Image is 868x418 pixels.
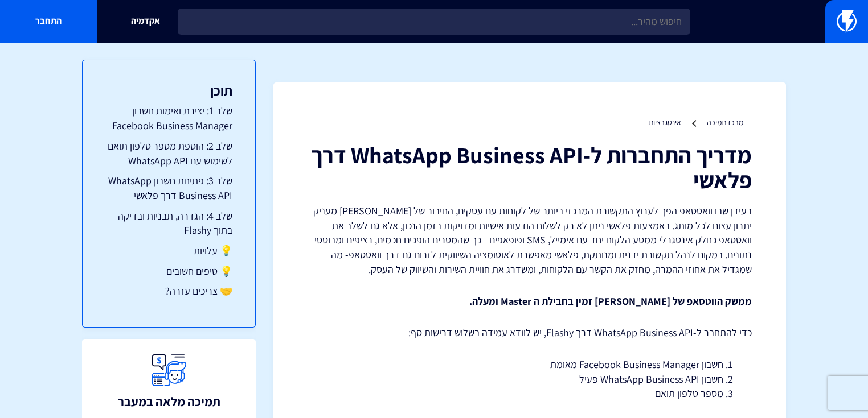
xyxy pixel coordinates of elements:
[336,372,723,387] li: חשבון WhatsApp Business API פעיל
[105,209,232,238] a: שלב 4: הגדרה, תבניות ובדיקה בתוך Flashy
[469,295,752,308] strong: ממשק הווטסאפ של [PERSON_NAME] זמין בחבילת ה Master ומעלה.
[105,83,232,98] h3: תוכן
[105,104,232,133] a: שלב 1: יצירת ואימות חשבון Facebook Business Manager
[178,9,690,35] input: חיפוש מהיר...
[308,142,752,192] h1: מדריך התחברות ל-WhatsApp Business API דרך פלאשי
[336,357,723,372] li: חשבון Facebook Business Manager מאומת
[105,284,232,299] a: 🤝 צריכים עזרה?
[308,204,752,277] p: בעידן שבו וואטסאפ הפך לערוץ התקשורת המרכזי ביותר של לקוחות עם עסקים, החיבור של [PERSON_NAME] מעני...
[649,117,681,127] a: אינטגרציות
[105,139,232,168] a: שלב 2: הוספת מספר טלפון תואם לשימוש עם WhatsApp API
[308,325,752,340] p: כדי להתחבר ל-WhatsApp Business API דרך Flashy, יש לוודא עמידה בשלוש דרישות סף:
[105,243,232,258] a: 💡 עלויות
[105,173,232,202] a: שלב 3: פתיחת חשבון WhatsApp Business API דרך פלאשי
[118,395,220,408] h3: תמיכה מלאה במעבר
[707,117,743,127] a: מרכז תמיכה
[336,386,723,401] li: מספר טלפון תואם
[105,264,232,279] a: 💡 טיפים חשובים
